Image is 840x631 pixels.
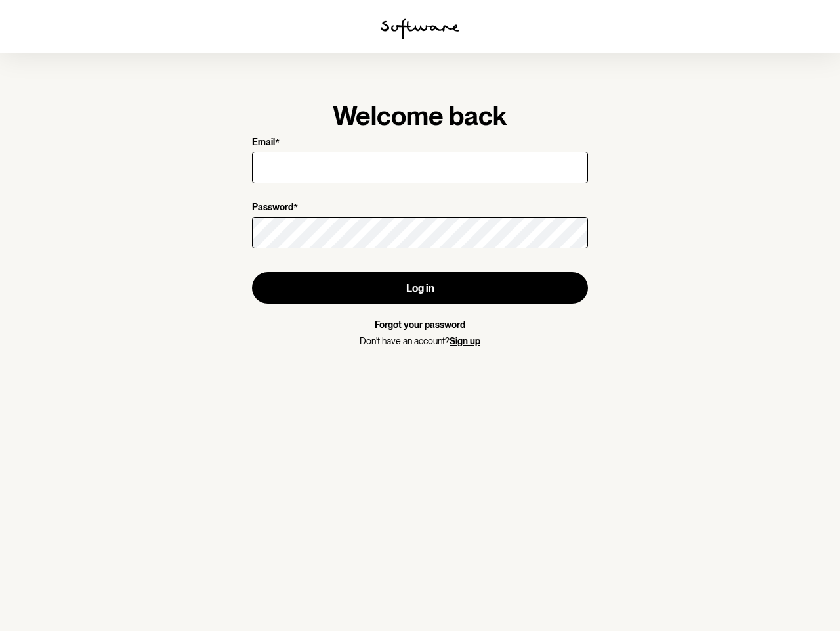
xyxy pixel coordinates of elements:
p: Password [252,202,293,214]
button: Log in [252,272,588,304]
p: Don't have an account? [252,336,588,347]
a: Forgot your password [375,319,465,330]
img: software logo [381,18,459,39]
a: Sign up [450,336,480,346]
p: Email [252,137,275,149]
h1: Welcome back [252,100,588,131]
